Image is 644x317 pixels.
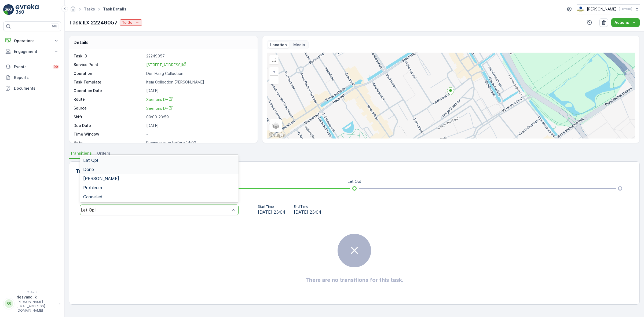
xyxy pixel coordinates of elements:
p: ( +02:00 ) [619,7,632,11]
span: [DATE] 23:04 [294,209,321,215]
p: Operations [14,38,50,43]
p: 99 [54,65,58,69]
span: [DATE] 23:04 [258,209,285,215]
p: Media [293,42,305,48]
p: To Do [122,20,133,25]
p: Location [270,42,287,48]
img: logo [3,4,14,15]
div: Let Op! [81,207,230,212]
a: Layers [270,120,282,132]
span: [PERSON_NAME] [83,176,119,181]
p: 22249057 [146,53,252,59]
span: Probleem [83,185,102,190]
button: Actions [611,18,640,27]
span: Done [83,167,94,172]
a: Reports [3,72,61,83]
img: basis-logo_rgb2x.png [577,6,585,12]
h2: There are no transitions for this task. [305,276,403,284]
a: Seenons DH [146,97,252,102]
p: Time Window [74,132,144,137]
p: Service Point [74,62,144,68]
span: Transitions [70,151,92,156]
p: Due Date [74,123,144,128]
p: Engagement [14,49,50,54]
span: + [273,69,275,74]
p: Operation Date [74,88,144,93]
p: Let Op! [348,179,361,184]
p: Source [74,105,144,111]
button: RRriesvandijk[PERSON_NAME][EMAIL_ADDRESS][DOMAIN_NAME] [3,294,61,313]
p: Details [74,39,89,46]
a: Homepage [70,8,76,13]
p: [PERSON_NAME] [587,6,617,12]
p: End Time [294,205,321,209]
p: [DATE] [146,88,252,93]
p: Events [14,64,49,70]
img: Google [268,132,286,139]
p: Item Collection [PERSON_NAME] [146,79,252,85]
p: - [146,132,252,137]
p: Note [74,140,144,145]
span: [STREET_ADDRESS] [146,63,186,67]
p: Please pickup before 14:00 [146,140,252,145]
p: Shift [74,114,144,120]
span: Task Details [102,6,127,12]
p: Transitions [76,167,105,175]
div: RR [5,299,13,308]
a: Zoom Out [270,76,278,84]
p: Task ID [74,53,144,59]
span: Orders [97,151,110,156]
a: Tasks [84,7,95,11]
span: v 1.52.2 [3,290,61,293]
a: Seenons DH [146,105,252,111]
button: To Do [120,19,142,26]
p: Den Haag Collection [146,71,252,76]
button: Engagement [3,46,61,57]
p: Documents [14,86,59,91]
p: Task ID: 22249057 [69,19,118,27]
span: Seenons DH [146,106,173,111]
p: ⌘B [52,24,57,28]
p: Task Template [74,79,144,85]
button: [PERSON_NAME](+02:00) [577,4,640,14]
a: Events99 [3,61,61,72]
a: Open this area in Google Maps (opens a new window) [268,132,286,139]
p: Operation [74,71,144,76]
span: Let Op! [83,158,98,163]
span: Cancelled [83,194,103,199]
p: Reports [14,75,59,80]
span: Seenons DH [146,97,173,102]
p: 00:00-23:59 [146,114,252,120]
a: Zoom In [270,68,278,76]
p: riesvandijk [17,294,56,300]
p: [PERSON_NAME][EMAIL_ADDRESS][DOMAIN_NAME] [17,300,56,313]
a: Kazernestraat 52 [146,62,252,68]
p: [DATE] [146,123,252,128]
p: Actions [614,20,629,25]
p: Start Time [258,205,285,209]
p: Route [74,97,144,102]
button: Operations [3,35,61,46]
img: logo_light-DOdMpM7g.png [16,4,39,15]
a: View Fullscreen [270,56,278,64]
span: − [273,77,275,82]
a: Documents [3,83,61,94]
